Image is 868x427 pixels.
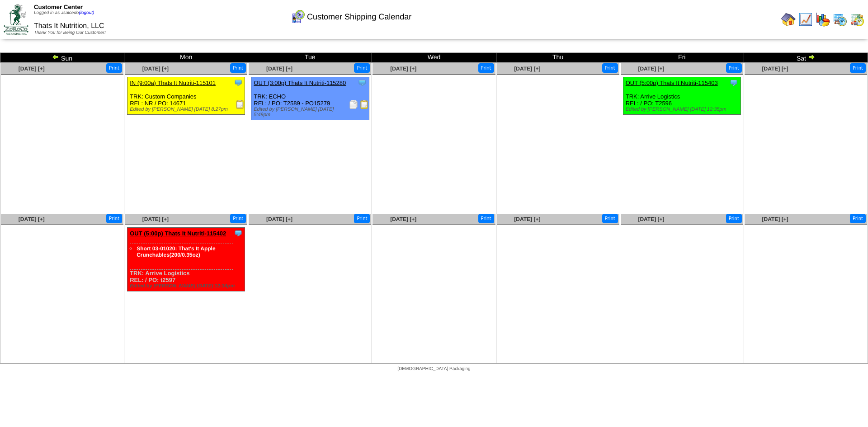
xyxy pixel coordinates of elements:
span: [DEMOGRAPHIC_DATA] Packaging [397,366,470,371]
a: [DATE] [+] [19,216,45,222]
td: Sun [0,53,124,63]
button: Print [106,63,122,73]
span: Logged in as Jsalcedo [34,10,94,15]
button: Print [230,214,246,223]
button: Print [602,63,618,73]
button: Print [230,63,246,73]
button: Print [354,63,370,73]
a: [DATE] [+] [390,216,416,222]
td: Sat [744,53,868,63]
img: ZoRoCo_Logo(Green%26Foil)%20jpg.webp [4,4,28,34]
div: TRK: Arrive Logistics REL: / PO: t2597 [127,228,245,291]
img: arrowright.gif [808,53,815,61]
a: OUT (3:00p) Thats It Nutriti-115280 [254,80,346,86]
img: Bill of Lading [360,100,369,109]
a: OUT (5:00p) Thats It Nutriti-115402 [130,230,226,237]
a: [DATE] [+] [762,216,788,222]
span: Thank You for Being Our Customer! [34,30,106,35]
img: Tooltip [234,229,243,238]
button: Print [354,214,370,223]
img: Tooltip [358,78,367,87]
button: Print [850,63,866,73]
button: Print [726,63,742,73]
a: (logout) [79,10,94,15]
img: Tooltip [234,78,243,87]
img: home.gif [781,12,796,27]
a: [DATE] [+] [638,216,664,222]
button: Print [106,214,122,223]
img: Packing Slip [349,100,358,109]
img: calendarprod.gif [833,12,847,27]
a: [DATE] [+] [266,216,292,222]
div: TRK: Custom Companies REL: NR / PO: 14671 [127,77,245,115]
td: Mon [124,53,248,63]
span: Customer Shipping Calendar [307,12,411,22]
div: TRK: ECHO REL: / PO: T2589 - PO15279 [251,77,369,120]
img: calendarcustomer.gif [291,9,305,24]
div: TRK: Arrive Logistics REL: / PO: T2596 [623,77,741,115]
a: [DATE] [+] [514,216,540,222]
div: Edited by [PERSON_NAME] [DATE] 8:27pm [130,107,245,112]
img: calendarinout.gif [850,12,864,27]
div: Edited by [PERSON_NAME] [DATE] 5:49pm [254,107,368,117]
button: Print [726,214,742,223]
a: [DATE] [+] [762,66,788,72]
img: arrowleft.gif [52,53,59,61]
button: Print [478,63,494,73]
td: Tue [248,53,372,63]
button: Print [850,214,866,223]
a: [DATE] [+] [390,66,416,72]
a: Short 03-01020: That's It Apple Crunchables(200/0.35oz) [137,245,215,258]
a: [DATE] [+] [514,66,540,72]
a: [DATE] [+] [142,66,169,72]
td: Thu [496,53,620,63]
img: Receiving Document [236,100,245,109]
a: [DATE] [+] [142,216,169,222]
button: Print [602,214,618,223]
a: [DATE] [+] [638,66,664,72]
img: Tooltip [729,78,738,87]
a: IN (9:00a) Thats It Nutriti-115101 [130,80,216,86]
a: OUT (5:00p) Thats It Nutriti-115403 [626,80,718,86]
td: Fri [620,53,744,63]
span: Thats It Nutrition, LLC [34,22,104,30]
div: Edited by [PERSON_NAME] [DATE] 12:34pm [130,283,245,289]
a: [DATE] [+] [266,66,292,72]
a: [DATE] [+] [19,66,45,72]
div: Edited by [PERSON_NAME] [DATE] 12:35pm [626,107,741,112]
img: line_graph.gif [798,12,813,27]
td: Wed [372,53,496,63]
button: Print [478,214,494,223]
img: graph.gif [816,12,830,27]
span: Customer Center [34,4,83,10]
